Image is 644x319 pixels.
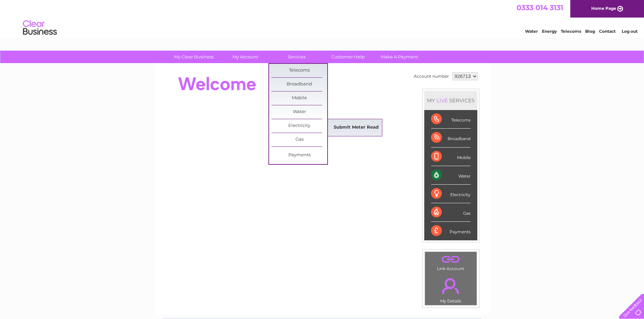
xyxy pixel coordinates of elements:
[271,133,327,147] a: Gas
[435,97,449,104] div: LIVE
[431,203,471,222] div: Gas
[412,71,451,82] td: Account number
[431,222,471,240] div: Payments
[431,129,471,147] div: Broadband
[328,121,384,134] a: Submit Meter Read
[271,64,327,77] a: Telecoms
[217,51,273,63] a: My Account
[271,149,327,162] a: Payments
[372,51,427,63] a: Make A Payment
[517,3,563,12] a: 0333 014 3131
[622,29,638,34] a: Log out
[425,251,477,273] td: Link Account
[163,4,482,33] div: Clear Business is a trading name of Verastar Limited (registered in [GEOGRAPHIC_DATA] No. 3667643...
[525,29,538,34] a: Water
[542,29,557,34] a: Energy
[585,29,595,34] a: Blog
[599,29,616,34] a: Contact
[271,78,327,91] a: Broadband
[424,91,477,110] div: MY SERVICES
[431,148,471,166] div: Mobile
[427,254,475,265] a: .
[271,105,327,119] a: Water
[166,51,222,63] a: My Clear Business
[23,18,57,38] img: logo.png
[271,91,327,105] a: Mobile
[320,51,376,63] a: Customer Help
[431,110,471,129] div: Telecoms
[427,274,475,298] a: .
[269,51,325,63] a: Services
[425,272,477,305] td: My Details
[431,166,471,185] div: Water
[561,29,581,34] a: Telecoms
[431,185,471,203] div: Electricity
[271,119,327,133] a: Electricity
